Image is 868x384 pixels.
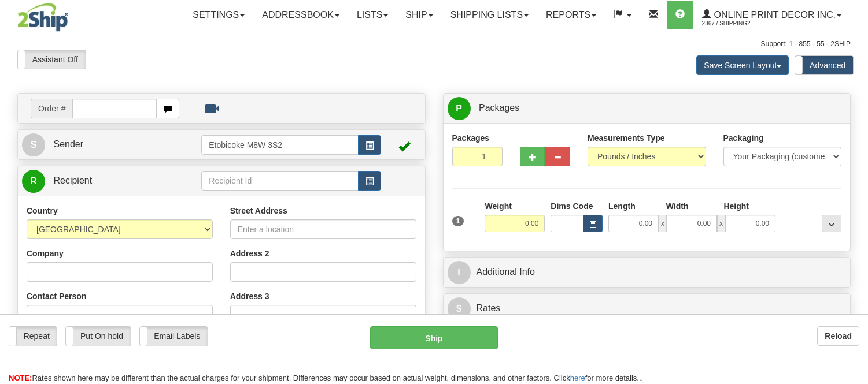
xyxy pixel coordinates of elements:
label: Packaging [723,132,764,144]
span: Sender [53,139,83,149]
span: S [22,133,45,156]
label: Street Address [230,205,287,217]
span: Packages [479,103,519,113]
span: 1 [452,216,464,226]
label: Contact Person [27,290,86,302]
a: Settings [184,1,253,29]
label: Weight [485,200,511,212]
label: Packages [452,132,490,144]
div: ... [822,215,841,232]
label: Email Labels [140,327,208,345]
label: Company [27,248,64,259]
a: here [570,374,585,382]
span: R [22,170,45,193]
a: Lists [348,1,397,29]
label: Assistant Off [18,50,86,69]
a: Shipping lists [442,1,537,29]
a: R Recipient [22,169,182,193]
a: Addressbook [253,1,348,29]
iframe: chat widget [841,133,867,251]
label: Width [666,200,689,212]
label: Address 2 [230,248,269,259]
input: Enter a location [230,219,416,239]
a: Ship [397,1,441,29]
label: Put On hold [66,327,130,345]
a: Online Print Decor Inc. 2867 / Shipping2 [693,1,850,29]
input: Recipient Id [201,171,358,191]
label: Country [27,205,58,217]
input: Sender Id [201,135,358,155]
label: Length [608,200,636,212]
span: x [717,215,725,232]
button: Reload [817,326,859,346]
span: Recipient [53,176,92,185]
label: Measurements Type [588,132,665,144]
span: 2867 / Shipping2 [702,18,789,29]
label: Dims Code [551,200,593,212]
a: S Sender [22,133,201,156]
span: x [659,215,667,232]
a: Reports [537,1,605,29]
button: Save Screen Layout [696,55,789,75]
a: P Packages [448,96,847,120]
label: Advanced [795,56,853,74]
img: logo2867.jpg [17,3,68,32]
span: NOTE: [9,374,32,382]
span: Order # [31,99,72,118]
b: Reload [825,331,852,341]
span: I [448,261,471,284]
label: Height [723,200,749,212]
a: $Rates [448,297,847,320]
button: Ship [370,326,497,349]
span: Online Print Decor Inc. [711,10,836,20]
label: Repeat [9,327,57,345]
label: Address 3 [230,290,269,302]
div: Support: 1 - 855 - 55 - 2SHIP [17,39,851,49]
span: $ [448,297,471,320]
span: P [448,97,471,120]
a: IAdditional Info [448,260,847,284]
